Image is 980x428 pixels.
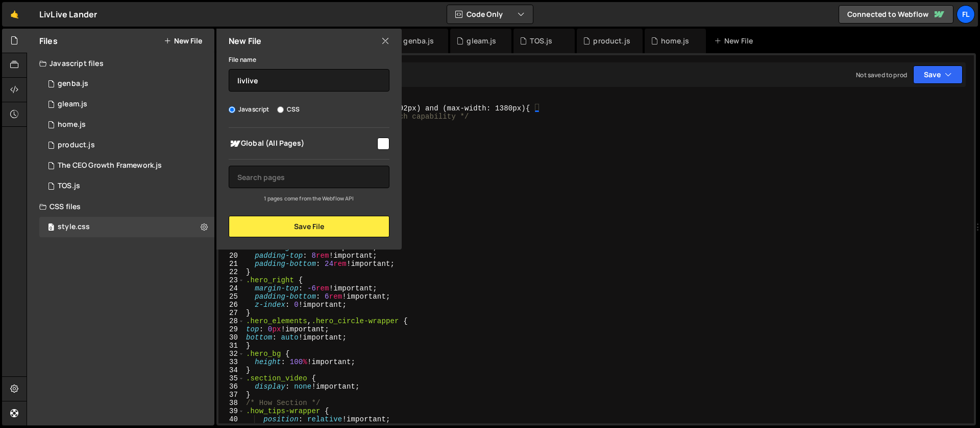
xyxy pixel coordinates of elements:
button: New File [164,37,202,45]
span: Global (All Pages) [229,138,376,150]
div: 24 [218,284,244,292]
div: Not saved to prod [856,71,907,79]
div: 39 [218,407,244,415]
button: Save [913,65,963,84]
div: 33 [218,358,244,366]
div: product.js [593,36,630,46]
div: Javascript files [27,53,214,74]
div: 31 [218,342,244,350]
div: 16693/45606.js [39,115,214,135]
label: File name [229,55,256,65]
div: 29 [218,325,244,333]
div: genba.js [403,36,434,46]
div: 16693/46531.js [39,155,214,176]
div: 40 [218,415,244,423]
div: CSS files [27,196,214,217]
div: 20 [218,252,244,260]
div: product.js [58,141,95,150]
div: gleam.js [58,100,87,109]
div: genba.js [58,79,88,88]
div: 16693/46895.css [39,217,214,237]
a: Connected to Webflow [839,5,953,24]
button: Code Only [447,5,533,24]
div: TOS.js [58,182,80,191]
div: 25 [218,292,244,301]
div: style.css [58,222,90,232]
input: Javascript [229,106,235,113]
div: TOS.js [530,36,552,46]
div: 32 [218,350,244,358]
div: 35 [218,374,244,382]
div: home.js [661,36,689,46]
input: Name [229,69,389,92]
div: 16693/45756.js [39,176,214,196]
div: 22 [218,268,244,276]
div: LivLive Lander [39,8,97,20]
div: 16693/46301.js [39,94,214,115]
div: 28 [218,317,244,325]
span: 0 [48,224,54,232]
label: Javascript [229,104,269,115]
h2: Files [39,35,58,47]
div: 36 [218,382,244,391]
button: Save File [229,216,389,237]
div: 16693/45611.js [39,135,214,155]
div: 23 [218,276,244,284]
label: CSS [277,104,300,115]
input: CSS [277,106,284,113]
small: 1 pages come from the Webflow API [264,195,354,202]
div: 27 [218,309,244,317]
div: home.js [58,120,86,129]
h2: New File [229,35,261,47]
div: 16693/46331.js [39,74,214,94]
div: gleam.js [467,36,496,46]
div: 37 [218,391,244,399]
a: 🤙 [2,2,27,27]
a: Fl [957,5,975,24]
div: 38 [218,399,244,407]
div: 30 [218,333,244,342]
div: 21 [218,260,244,268]
div: 26 [218,301,244,309]
input: Search pages [229,166,389,188]
div: New File [714,36,757,46]
div: The CEO Growth Framework.js [58,161,162,170]
div: 34 [218,366,244,374]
